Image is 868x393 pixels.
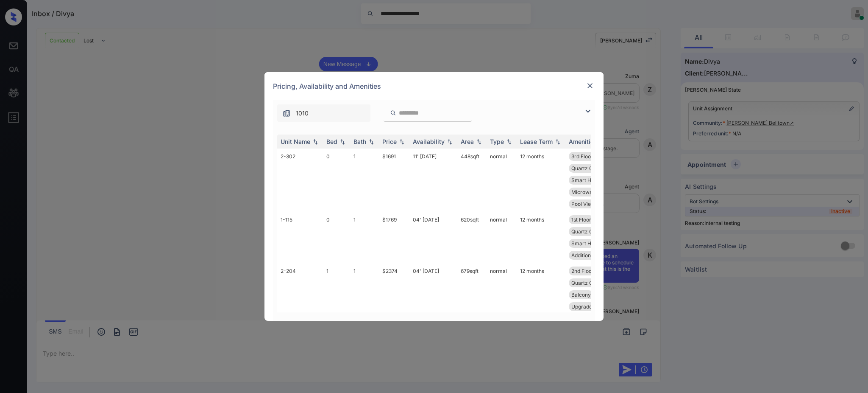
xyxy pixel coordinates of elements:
span: Microwave [571,189,598,195]
span: Upgraded light ... [571,303,612,310]
span: 1010 [296,109,309,118]
img: sorting [311,139,320,145]
span: Quartz Countert... [571,228,614,235]
td: 12 months [517,212,565,263]
span: Balcony [571,292,591,298]
td: 12 months [517,263,565,326]
td: 11' [DATE] [409,149,457,212]
span: Additional Stor... [571,252,610,258]
td: 1-115 [277,212,323,263]
span: Pool View [571,201,595,207]
div: Amenities [569,138,597,145]
div: Bed [326,138,337,145]
div: Area [461,138,474,145]
td: $2374 [379,263,409,326]
img: icon-zuma [583,106,593,116]
td: 620 sqft [457,212,487,263]
span: Quartz Countert... [571,280,614,286]
td: 679 sqft [457,263,487,326]
img: sorting [338,139,347,145]
td: $1691 [379,149,409,212]
td: 12 months [517,149,565,212]
div: Price [382,138,397,145]
td: normal [487,149,517,212]
img: close [586,81,594,90]
td: 0 [323,212,350,263]
div: Lease Term [520,138,553,145]
span: 2nd Floor [571,268,594,274]
img: icon-zuma [282,109,291,118]
span: 3rd Floor [571,153,593,160]
td: 1 [350,212,379,263]
td: 2-302 [277,149,323,212]
td: 448 sqft [457,149,487,212]
td: normal [487,212,517,263]
img: sorting [398,139,406,145]
img: sorting [445,139,454,145]
td: $1769 [379,212,409,263]
td: 0 [323,149,350,212]
span: Smart Home Lock [571,240,615,247]
td: 04' [DATE] [409,263,457,326]
td: 04' [DATE] [409,212,457,263]
img: sorting [367,139,376,145]
td: 2-204 [277,263,323,326]
td: 1 [323,263,350,326]
div: Type [490,138,504,145]
span: 1st Floor [571,216,591,223]
img: icon-zuma [390,109,396,117]
img: sorting [505,139,513,145]
div: Availability [413,138,445,145]
span: Smart Home Lock [571,177,615,183]
img: sorting [554,139,562,145]
div: Bath [353,138,366,145]
div: Unit Name [281,138,310,145]
div: Pricing, Availability and Amenities [264,72,604,100]
span: Quartz Countert... [571,165,614,171]
td: 1 [350,149,379,212]
td: 1 [350,263,379,326]
img: sorting [475,139,483,145]
td: normal [487,263,517,326]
